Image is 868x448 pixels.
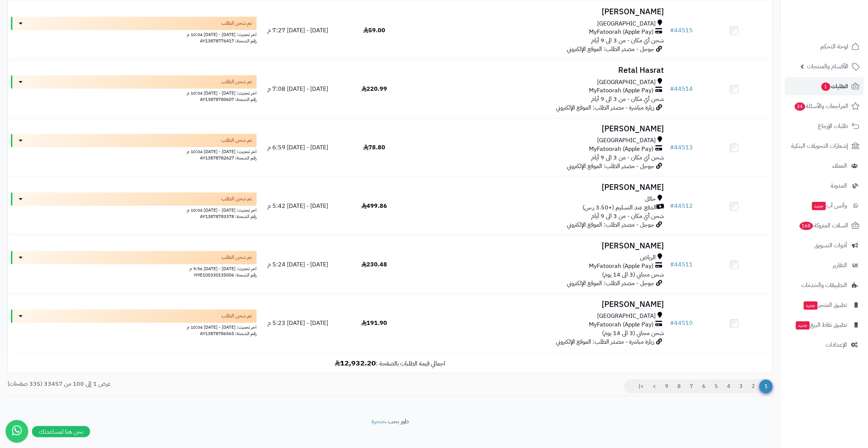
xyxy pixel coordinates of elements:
span: 1 [821,82,830,91]
span: تم شحن الطلب [221,20,252,27]
a: وآتس آبجديد [785,197,863,215]
span: رقم الشحنة: AY13878782627 [200,155,257,161]
span: تم شحن الطلب [221,254,252,261]
span: رقم الشحنة: AY13878780607 [200,96,257,103]
span: 499.86 [361,201,387,210]
span: جوجل - مصدر الطلب: الموقع الإلكتروني [566,162,654,171]
span: أدوات التسويق [814,240,847,251]
a: المراجعات والأسئلة34 [785,97,863,115]
span: زيارة مباشرة - مصدر الطلب: الموقع الإلكتروني [556,337,654,346]
a: تطبيق نقاط البيعجديد [785,316,863,334]
span: [DATE] - [DATE] 7:08 م [267,84,328,93]
a: 5 [710,379,722,393]
div: اخر تحديث: [DATE] - [DATE] 10:04 م [11,89,257,96]
span: العملاء [832,161,847,171]
span: رقم الشحنة: AY13878783378 [200,213,257,220]
b: 12,932.20 [335,357,376,368]
a: #44515 [670,26,692,35]
span: الأقسام والمنتجات [807,61,848,72]
span: رقم الشحنة: AY13878776417 [200,38,257,44]
a: 8 [673,379,685,393]
h3: [PERSON_NAME] [415,125,664,133]
span: [DATE] - [DATE] 5:23 م [267,319,328,328]
a: >| [634,379,648,393]
a: 4 [722,379,735,393]
span: التطبيقات والخدمات [801,280,847,290]
a: العملاء [785,157,863,175]
a: لوحة التحكم [785,38,863,56]
span: إشعارات التحويلات البنكية [791,141,848,151]
h3: Retal Hasrat [415,66,664,75]
span: جوجل - مصدر الطلب: الموقع الإلكتروني [566,279,654,288]
a: 7 [685,379,698,393]
div: اخر تحديث: [DATE] - [DATE] 10:04 م [11,30,257,38]
a: التطبيقات والخدمات [785,276,863,294]
span: شحن أي مكان - من 3 الى 9 أيام [591,36,664,45]
span: 168 [799,221,813,230]
span: # [670,84,674,93]
span: # [670,143,674,152]
span: [GEOGRAPHIC_DATA] [597,136,655,145]
span: MyFatoorah (Apple Pay) [589,28,653,36]
span: جوجل - مصدر الطلب: الموقع الإلكتروني [566,220,654,229]
span: زيارة مباشرة - مصدر الطلب: الموقع الإلكتروني [556,103,654,112]
span: [DATE] - [DATE] 7:27 م [267,26,328,35]
h3: [PERSON_NAME] [415,300,664,309]
span: [GEOGRAPHIC_DATA] [597,78,655,87]
img: logo-2.png [817,8,861,23]
span: شحن أي مكان - من 3 الى 9 أيام [591,95,664,104]
a: أدوات التسويق [785,236,863,254]
span: جوجل - مصدر الطلب: الموقع الإلكتروني [566,45,654,54]
span: الدفع عند التسليم (+3.50 ر.س) [582,203,656,212]
span: تم شحن الطلب [221,312,252,320]
span: # [670,260,674,269]
a: متجرة [371,416,385,425]
a: الإعدادات [785,336,863,354]
a: 6 [697,379,710,393]
span: جديد [796,321,809,329]
span: تم شحن الطلب [221,137,252,144]
a: تطبيق المتجرجديد [785,296,863,314]
span: وآتس آب [811,200,847,211]
h3: [PERSON_NAME] [415,183,664,192]
span: MyFatoorah (Apple Pay) [589,145,653,153]
span: تطبيق نقاط البيع [795,320,847,330]
div: اخر تحديث: [DATE] - [DATE] 10:04 م [11,147,257,155]
div: اخر تحديث: [DATE] - [DATE] 10:04 م [11,323,257,331]
span: [GEOGRAPHIC_DATA] [597,312,655,320]
td: اجمالي قيمة الطلبات بالصفحة : [8,353,772,373]
span: السلات المتروكة [799,220,848,231]
span: MyFatoorah (Apple Pay) [589,86,653,95]
a: السلات المتروكة168 [785,216,863,235]
span: # [670,319,674,328]
span: شحن أي مكان - من 3 الى 9 أيام [591,153,664,162]
a: 3 [734,379,747,393]
h3: [PERSON_NAME] [415,242,664,250]
span: جديد [812,202,826,210]
span: الرياض [640,253,655,262]
span: جديد [803,301,817,310]
span: رقم الشحنة: AY13878786565 [200,330,257,337]
a: #44514 [670,84,692,93]
a: المدونة [785,177,863,195]
span: # [670,201,674,210]
a: #44512 [670,201,692,210]
a: #44513 [670,143,692,152]
h3: [PERSON_NAME] [415,8,664,16]
span: 34 [794,102,806,111]
span: 230.48 [361,260,387,269]
div: اخر تحديث: [DATE] - [DATE] 9:56 م [11,264,257,272]
span: MyFatoorah (Apple Pay) [589,262,653,271]
span: طلبات الإرجاع [818,121,848,131]
a: #44510 [670,319,692,328]
span: 220.99 [361,84,387,93]
span: [DATE] - [DATE] 6:59 م [267,143,328,152]
span: [DATE] - [DATE] 5:24 م [267,260,328,269]
span: [GEOGRAPHIC_DATA] [597,20,655,28]
span: # [670,26,674,35]
div: عرض 1 إلى 100 من 33457 (335 صفحات) [2,379,390,388]
span: لوحة التحكم [820,41,848,52]
a: التقارير [785,256,863,274]
a: 9 [660,379,673,393]
span: المدونة [830,180,847,191]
